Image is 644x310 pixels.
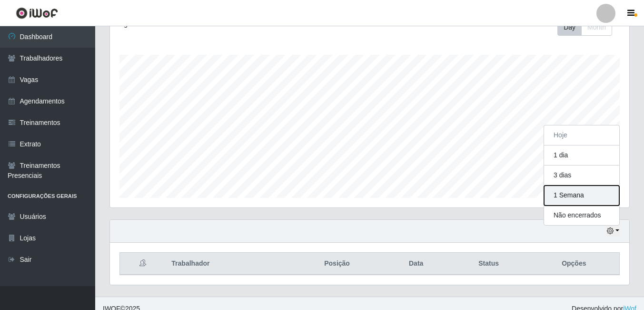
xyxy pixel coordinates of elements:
[544,145,619,165] button: 1 dia
[557,19,582,36] button: Day
[557,19,612,36] div: First group
[16,7,58,19] img: CoreUI Logo
[449,253,529,275] th: Status
[557,19,620,36] div: Toolbar with button groups
[544,165,619,186] button: 3 dias
[166,253,290,275] th: Trabalhador
[529,253,620,275] th: Opções
[544,186,619,206] button: 1 Semana
[384,253,449,275] th: Data
[290,253,383,275] th: Posição
[544,125,619,145] button: Hoje
[544,206,619,225] button: Não encerrados
[581,19,612,36] button: Month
